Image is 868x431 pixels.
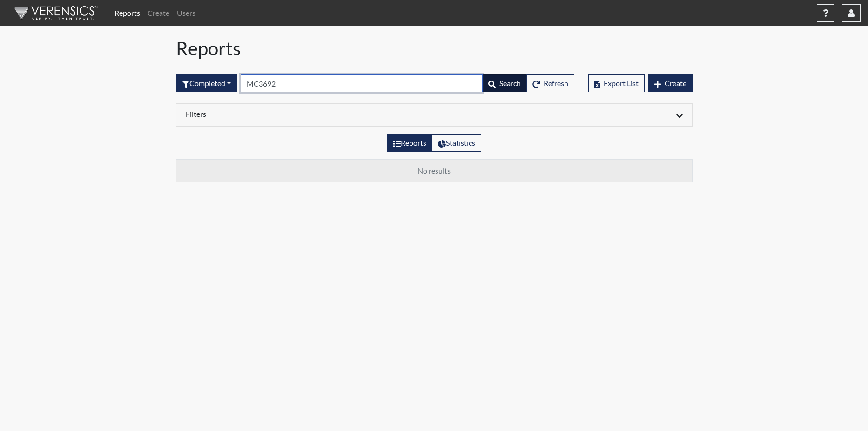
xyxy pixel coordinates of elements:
td: No results [176,160,692,182]
label: View the list of reports [387,134,432,152]
input: Search by Registration ID, Interview Number, or Investigation Name. [241,74,483,92]
a: Create [144,4,173,22]
button: Create [648,74,693,92]
a: Reports [111,4,144,22]
a: Users [173,4,199,22]
span: Search [499,79,521,88]
h1: Reports [176,37,693,60]
div: Click to expand/collapse filters [179,109,690,121]
button: Completed [176,74,237,92]
button: Refresh [526,74,574,92]
div: Filter by interview status [176,74,237,92]
h6: Filters [186,109,427,118]
span: Create [665,79,686,88]
span: Refresh [544,79,568,88]
button: Export List [588,74,645,92]
label: View statistics about completed interviews [432,134,481,152]
button: Search [482,74,527,92]
span: Export List [604,79,639,88]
